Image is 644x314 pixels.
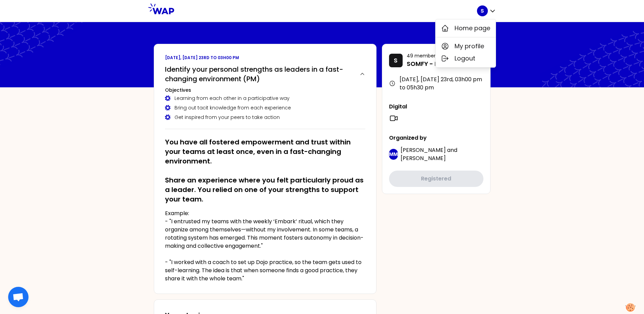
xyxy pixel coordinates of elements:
div: S [435,19,496,68]
span: [PERSON_NAME] [401,154,446,162]
p: Digital [389,103,483,111]
div: Get inspired from your peers to take action [165,114,365,121]
h2: Identify your personal strengths as leaders in a fast-changing environment (PM) [165,65,354,84]
p: S [481,7,484,14]
p: S [394,56,398,65]
p: Organized by [389,134,483,142]
p: and [401,146,483,162]
h3: Objectives [165,87,365,93]
p: SOMFY - Leaders [407,59,470,69]
p: 49 members [407,52,470,59]
button: Identify your personal strengths as leaders in a fast-changing environment (PM) [165,65,365,84]
span: Logout [455,54,475,63]
div: Aprire la chat [8,287,29,307]
p: Example: - "I entrusted my teams with the weekly ‘Embark’ ritual, which they organize among thems... [165,209,365,283]
p: MM [389,151,398,158]
button: S [477,5,496,16]
span: [PERSON_NAME] [401,146,446,154]
button: Registered [389,171,483,187]
span: Home page [455,23,490,33]
div: [DATE], [DATE] 23rd , 03h00 pm to 05h30 pm [389,75,483,92]
div: Bring out tacit knowledge from each experience [165,104,365,111]
p: [DATE], [DATE] 23rd to 03h00 pm [165,55,365,60]
div: Learning from each other in a participative way [165,95,365,102]
h2: You have all fostered empowerment and trust within your teams at least once, even in a fast-chang... [165,137,365,204]
span: My profile [455,41,484,51]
